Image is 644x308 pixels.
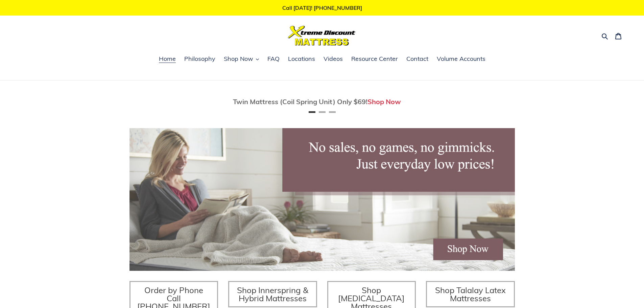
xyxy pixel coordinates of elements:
span: Home [159,55,176,63]
span: FAQ [267,55,280,63]
span: Locations [288,55,315,63]
span: Volume Accounts [437,55,485,63]
span: Videos [324,55,343,63]
button: Page 3 [329,111,336,113]
img: Xtreme Discount Mattress [288,26,356,46]
span: Twin Mattress (Coil Spring Unit) Only $69! [233,97,367,106]
span: Contact [406,55,428,63]
a: Shop Talalay Latex Mattresses [426,281,515,307]
button: Page 2 [319,111,326,113]
a: Shop Now [367,97,401,106]
a: Philosophy [181,54,219,64]
a: Shop Innerspring & Hybrid Mattresses [228,281,317,307]
span: Resource Center [351,55,398,63]
a: Contact [403,54,432,64]
button: Shop Now [220,54,262,64]
button: Page 1 [309,111,315,113]
span: Shop Talalay Latex Mattresses [435,285,506,303]
a: Videos [320,54,346,64]
span: Shop Now [224,55,253,63]
span: Shop Innerspring & Hybrid Mattresses [237,285,308,303]
a: Resource Center [348,54,401,64]
img: herobannermay2022-1652879215306_1200x.jpg [129,128,515,271]
a: Volume Accounts [433,54,489,64]
span: Philosophy [184,55,215,63]
a: Home [156,54,179,64]
a: Locations [285,54,318,64]
a: FAQ [264,54,283,64]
